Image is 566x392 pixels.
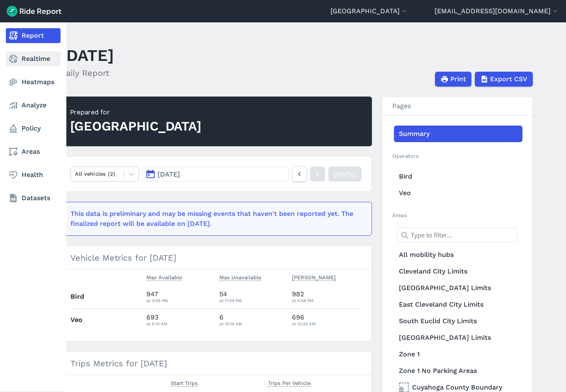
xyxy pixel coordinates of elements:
a: Cleveland City Limits [394,263,522,280]
button: Start Trips [171,378,198,388]
a: South Euclid City Limits [394,313,522,329]
th: Veo [70,308,143,331]
button: Max Available [146,273,182,283]
a: Zone 1 No Parking Areas [394,363,522,379]
button: Export CSV [475,72,533,87]
div: 696 [292,312,362,327]
div: at 4:58 PM [146,297,213,304]
span: [DATE] [158,170,180,178]
div: [GEOGRAPHIC_DATA] [70,117,202,136]
button: Max Unavailable [219,273,261,283]
span: Print [450,74,466,84]
div: at 10:26 AM [292,320,362,327]
h1: [DATE] [60,44,114,67]
div: 693 [146,312,213,327]
a: Realtime [6,51,61,66]
a: Analyze [6,98,61,113]
div: Prepared for [70,107,202,117]
div: at 4:58 PM [292,297,362,304]
a: Datasets [6,191,61,206]
a: [GEOGRAPHIC_DATA] Limits [394,280,522,296]
input: Type to filter... [397,227,517,242]
a: East Cleveland City Limits [394,296,522,313]
div: 982 [292,289,362,304]
span: Max Unavailable [219,273,261,281]
h2: Operators [392,152,522,160]
span: Export CSV [490,74,527,84]
span: Max Available [146,273,182,281]
div: 6 [219,312,286,327]
button: Print [435,72,471,87]
a: Veo [394,185,522,201]
span: Start Trips [171,378,198,387]
div: at 11:59 PM [219,297,286,304]
div: at 10:16 AM [219,320,286,327]
div: at 5:41 AM [146,320,213,327]
button: [PERSON_NAME] [292,273,336,283]
h2: Daily Report [60,67,114,79]
a: Health [6,167,61,182]
h3: Vehicle Metrics for [DATE] [61,246,372,269]
h3: Trips Metrics for [DATE] [61,352,372,375]
button: [EMAIL_ADDRESS][DOMAIN_NAME] [435,6,559,16]
a: Bird [394,168,522,185]
div: This data is preliminary and may be missing events that haven't been reported yet. The finalized ... [70,209,357,229]
a: Areas [6,144,61,159]
a: [GEOGRAPHIC_DATA] Limits [394,329,522,346]
a: Report [6,28,61,43]
span: [PERSON_NAME] [292,273,336,281]
div: 54 [219,289,286,304]
h3: Pages [382,97,532,116]
a: Policy [6,121,61,136]
a: All mobility hubs [394,247,522,263]
img: Ride Report [7,6,61,17]
button: [DATE] [142,167,288,181]
button: [GEOGRAPHIC_DATA] [330,6,408,16]
th: Bird [70,286,143,308]
span: Trips Per Vehicle [268,378,311,387]
a: Summary [394,126,522,142]
a: Zone 1 [394,346,522,363]
div: 947 [146,289,213,304]
h2: Areas [392,211,522,219]
a: [DATE] [328,167,362,181]
button: Trips Per Vehicle [268,378,311,388]
a: Heatmaps [6,75,61,90]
